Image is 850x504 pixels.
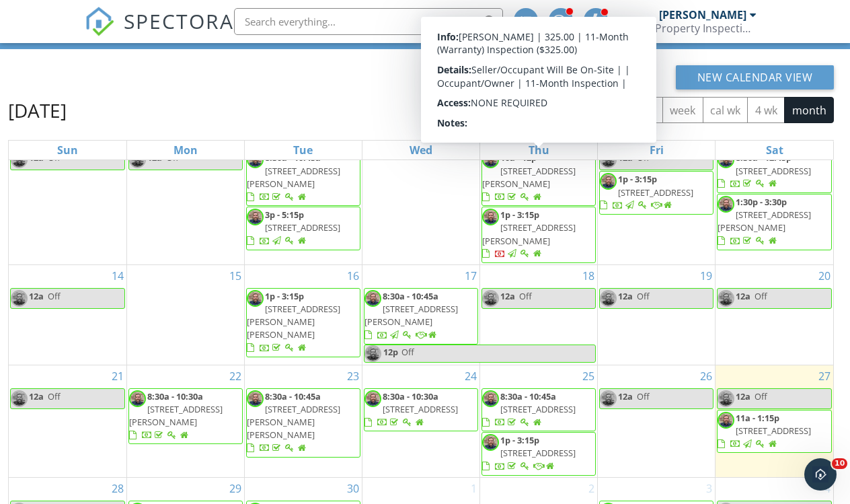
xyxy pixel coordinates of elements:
[500,403,576,415] span: [STREET_ADDRESS]
[247,151,340,203] a: 8:30a - 10:45a [STREET_ADDRESS][PERSON_NAME]
[364,290,458,341] a: 8:30a - 10:45a [STREET_ADDRESS][PERSON_NAME]
[383,403,458,415] span: [STREET_ADDRESS]
[11,151,28,168] img: headshot__matthew_king.jpg
[383,390,438,402] span: 8:30a - 10:30a
[247,165,340,190] span: [STREET_ADDRESS][PERSON_NAME]
[482,165,576,190] span: [STREET_ADDRESS][PERSON_NAME]
[29,390,44,402] span: 12a
[482,221,576,246] span: [STREET_ADDRESS][PERSON_NAME]
[462,365,479,387] a: Go to September 24, 2025
[126,264,244,365] td: Go to September 15, 2025
[247,303,340,340] span: [STREET_ADDRESS][PERSON_NAME][PERSON_NAME]
[482,151,499,168] img: headshot__matthew_king.jpg
[29,290,44,302] span: 12a
[500,290,515,302] span: 12a
[718,209,811,233] span: [STREET_ADDRESS][PERSON_NAME]
[124,7,234,35] span: SPECTORA
[586,478,597,499] a: Go to October 2, 2025
[482,290,499,307] img: headshot__matthew_king.jpg
[247,290,340,354] a: 1p - 3:15p [STREET_ADDRESS][PERSON_NAME][PERSON_NAME]
[362,264,479,365] td: Go to September 17, 2025
[247,390,264,407] img: headshot__matthew_king.jpg
[718,412,734,429] img: headshot__matthew_king.jpg
[481,432,596,476] a: 1p - 3:15p [STREET_ADDRESS]
[629,97,663,123] button: day
[618,390,633,402] span: 12a
[265,290,304,302] span: 1p - 3:15p
[244,264,362,365] td: Go to September 16, 2025
[480,264,598,365] td: Go to September 18, 2025
[530,96,562,124] button: Previous month
[717,149,832,193] a: 8:30a - 12:45p [STREET_ADDRESS]
[637,390,650,402] span: Off
[109,265,126,287] a: Go to September 14, 2025
[383,345,399,362] span: 12p
[480,127,598,264] td: Go to September 11, 2025
[246,388,360,458] a: 8:30a - 10:45a [STREET_ADDRESS][PERSON_NAME][PERSON_NAME]
[736,290,750,302] span: 12a
[718,290,734,307] img: headshot__matthew_king.jpg
[600,151,617,168] img: headshot__matthew_king.jpg
[618,290,633,302] span: 12a
[171,141,200,159] a: Monday
[481,388,596,432] a: 8:30a - 10:45a [STREET_ADDRESS]
[462,265,479,287] a: Go to September 17, 2025
[265,221,340,233] span: [STREET_ADDRESS]
[244,365,362,477] td: Go to September 23, 2025
[265,209,304,221] span: 3p - 5:15p
[128,388,243,445] a: 8:30a - 10:30a [STREET_ADDRESS][PERSON_NAME]
[755,290,767,302] span: Off
[662,97,703,123] button: week
[718,151,734,168] img: headshot__matthew_king.jpg
[676,65,835,89] button: New Calendar View
[247,209,264,225] img: headshot__matthew_king.jpg
[599,171,713,215] a: 1p - 3:15p [STREET_ADDRESS]
[717,410,832,454] a: 11a - 1:15p [STREET_ADDRESS]
[718,390,734,407] img: headshot__matthew_king.jpg
[109,478,126,499] a: Go to September 28, 2025
[659,8,746,22] div: [PERSON_NAME]
[344,365,362,387] a: Go to September 23, 2025
[48,290,61,302] span: Off
[526,141,552,159] a: Thursday
[816,365,833,387] a: Go to September 27, 2025
[482,434,576,472] a: 1p - 3:15p [STREET_ADDRESS]
[618,186,693,199] span: [STREET_ADDRESS]
[600,97,630,123] button: list
[227,478,244,499] a: Go to September 29, 2025
[600,173,617,190] img: headshot__matthew_king.jpg
[500,447,576,459] span: [STREET_ADDRESS]
[697,365,715,387] a: Go to September 26, 2025
[344,265,362,287] a: Go to September 16, 2025
[481,207,596,263] a: 1p - 3:15p [STREET_ADDRESS][PERSON_NAME]
[716,365,833,477] td: Go to September 27, 2025
[11,290,28,307] img: headshot__matthew_king.jpg
[364,388,478,432] a: 8:30a - 10:30a [STREET_ADDRESS]
[482,209,576,260] a: 1p - 3:15p [STREET_ADDRESS][PERSON_NAME]
[716,264,833,365] td: Go to September 20, 2025
[247,151,264,168] img: headshot__matthew_king.jpg
[482,209,499,225] img: headshot__matthew_king.jpg
[246,207,360,250] a: 3p - 5:15p [STREET_ADDRESS]
[227,265,244,287] a: Go to September 15, 2025
[364,303,458,328] span: [STREET_ADDRESS][PERSON_NAME]
[832,458,847,469] span: 10
[129,390,223,441] a: 8:30a - 10:30a [STREET_ADDRESS][PERSON_NAME]
[718,151,811,189] a: 8:30a - 12:45p [STREET_ADDRESS]
[500,209,539,221] span: 1p - 3:15p
[247,390,340,454] a: 8:30a - 10:45a [STREET_ADDRESS][PERSON_NAME][PERSON_NAME]
[480,365,598,477] td: Go to September 25, 2025
[364,290,381,307] img: headshot__matthew_king.jpg
[344,478,362,499] a: Go to September 30, 2025
[11,390,28,407] img: headshot__matthew_king.jpg
[703,97,748,123] button: cal wk
[85,18,234,46] a: SPECTORA
[234,8,503,35] input: Search everything...
[580,265,597,287] a: Go to September 18, 2025
[364,345,381,362] img: headshot__matthew_king.jpg
[9,365,126,477] td: Go to September 21, 2025
[246,288,360,357] a: 1p - 3:15p [STREET_ADDRESS][PERSON_NAME][PERSON_NAME]
[468,478,479,499] a: Go to October 1, 2025
[364,390,458,428] a: 8:30a - 10:30a [STREET_ADDRESS]
[48,390,61,402] span: Off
